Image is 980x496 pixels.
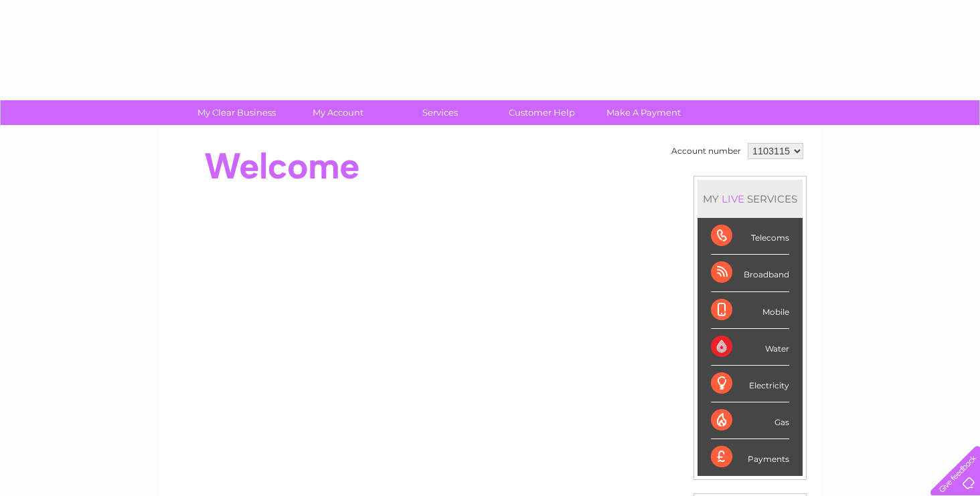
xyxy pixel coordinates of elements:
[181,100,292,125] a: My Clear Business
[711,402,789,439] div: Gas
[711,439,789,475] div: Payments
[588,100,699,125] a: Make A Payment
[711,255,789,291] div: Broadband
[719,193,747,205] div: LIVE
[711,218,789,255] div: Telecoms
[385,100,495,125] a: Services
[668,140,744,162] td: Account number
[711,292,789,329] div: Mobile
[487,100,597,125] a: Customer Help
[711,366,789,402] div: Electricity
[283,100,394,125] a: My Account
[698,180,803,218] div: MY SERVICES
[711,329,789,366] div: Water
